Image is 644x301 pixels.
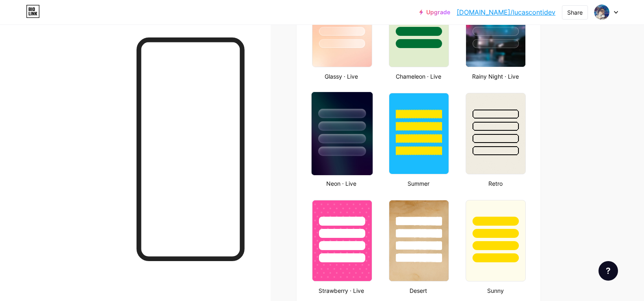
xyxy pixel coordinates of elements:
[310,286,373,295] div: Strawberry · Live
[310,72,373,81] div: Glassy · Live
[311,92,372,175] img: neon.jpg
[463,72,527,81] div: Rainy Night · Live
[463,179,527,188] div: Retro
[457,7,555,17] a: [DOMAIN_NAME]/lucascontidev
[386,286,450,295] div: Desert
[310,179,373,188] div: Neon · Live
[567,8,583,17] div: Share
[419,9,450,15] a: Upgrade
[386,72,450,81] div: Chameleon · Live
[463,286,527,295] div: Sunny
[386,179,450,188] div: Summer
[594,4,609,20] img: lucascontidev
